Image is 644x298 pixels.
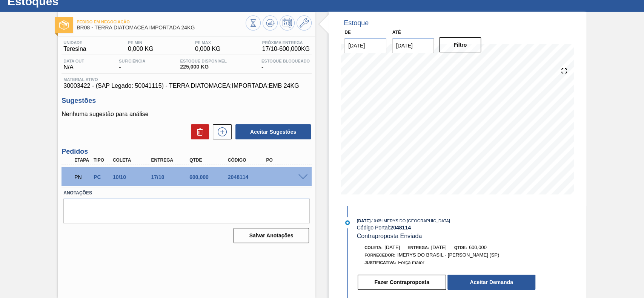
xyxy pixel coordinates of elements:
strong: 2048114 [390,225,411,231]
div: 10/10/2025 [111,174,154,180]
div: Entrega [149,157,192,163]
span: Coleta: [364,245,383,250]
button: Fazer Contraproposta [358,275,446,290]
div: 2048114 [226,174,269,180]
span: [DATE] [357,219,370,223]
label: Anotações [63,188,310,199]
div: N/A [61,59,86,71]
div: Código [226,157,269,163]
span: IMERYS DO BRASIL - [PERSON_NAME] (SP) [397,252,499,258]
span: Estoque Disponível [180,59,226,63]
span: [DATE] [431,245,446,250]
span: Unidade [63,40,86,45]
div: Tipo [92,157,111,163]
img: atual [345,220,350,225]
button: Aceitar Demanda [447,275,535,290]
label: De [344,30,351,35]
div: Excluir Sugestões [187,124,209,139]
div: PO [264,157,307,163]
p: Nenhuma sugestão para análise [61,111,312,118]
span: Qtde: [454,245,467,250]
div: 600,000 [188,174,230,180]
input: dd/mm/yyyy [392,38,434,53]
img: Ícone [59,20,69,30]
div: Pedido em Negociação [72,169,92,185]
button: Salvar Anotações [234,228,309,243]
span: 17/10 - 600,000 KG [262,46,310,52]
span: Pedido em Negociação [77,20,246,24]
span: PE MIN [128,40,154,45]
label: Até [392,30,401,35]
button: Visão Geral dos Estoques [246,15,261,31]
span: 0,000 KG [128,46,154,52]
div: Coleta [111,157,154,163]
span: Justificativa: [364,260,396,265]
span: Próxima Entrega [262,40,310,45]
h3: Pedidos [61,148,312,156]
span: 225,000 KG [180,64,226,70]
span: [DATE] [384,245,400,250]
div: Aceitar Sugestões [232,124,312,140]
span: - 10:05 [370,219,381,223]
span: Estoque Bloqueado [261,59,310,63]
button: Ir ao Master Data / Geral [297,15,312,31]
span: Contraproposta Enviada [357,233,422,239]
span: Suficiência [119,59,145,63]
span: Fornecedor: [364,253,395,257]
span: Teresina [63,46,86,52]
div: - [117,59,147,71]
span: Entrega: [407,245,429,250]
div: Qtde [188,157,230,163]
button: Atualizar Gráfico [263,15,278,31]
div: Etapa [72,157,92,163]
span: PE MAX [195,40,221,45]
div: Pedido de Compra [92,174,111,180]
p: PN [74,174,90,180]
input: dd/mm/yyyy [344,38,386,53]
button: Aceitar Sugestões [235,124,311,139]
span: : IMERYS DO [GEOGRAPHIC_DATA] [381,219,450,223]
span: 30003422 - (SAP Legado: 50041115) - TERRA DIATOMACEA;IMPORTADA;EMB 24KG [63,83,310,89]
span: Material ativo [63,77,310,82]
span: Data out [63,59,84,63]
span: Força maior [398,260,424,265]
button: Programar Estoque [280,15,295,31]
span: BR08 - TERRA DIATOMACEA IMPORTADA 24KG [77,25,246,31]
span: 600,000 [469,245,487,250]
button: Filtro [439,37,481,52]
div: 17/10/2025 [149,174,192,180]
span: 0,000 KG [195,46,221,52]
div: Nova sugestão [209,124,232,139]
div: Código Portal: [357,225,536,231]
h3: Sugestões [61,97,312,105]
div: Estoque [344,19,369,27]
div: - [260,59,312,71]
